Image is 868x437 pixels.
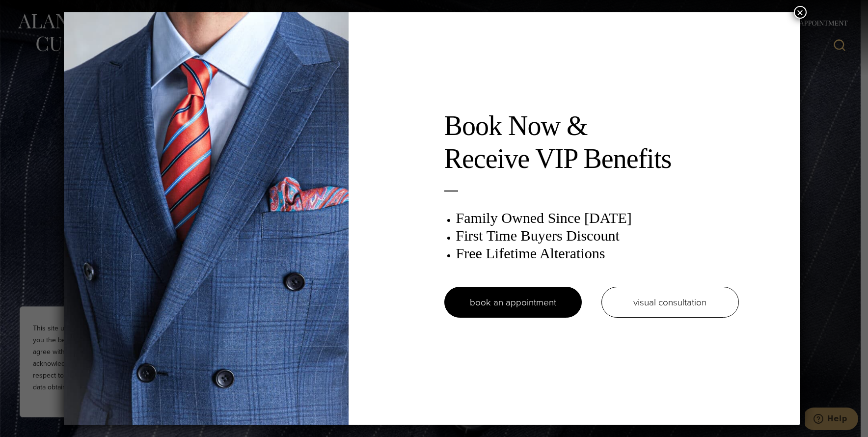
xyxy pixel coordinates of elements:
h3: First Time Buyers Discount [456,227,739,245]
a: visual consultation [601,287,739,318]
button: Close [794,6,807,19]
h3: Family Owned Since [DATE] [456,209,739,227]
h2: Book Now & Receive VIP Benefits [444,109,739,175]
span: Help [22,7,42,16]
a: book an appointment [444,287,582,318]
h3: Free Lifetime Alterations [456,245,739,262]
